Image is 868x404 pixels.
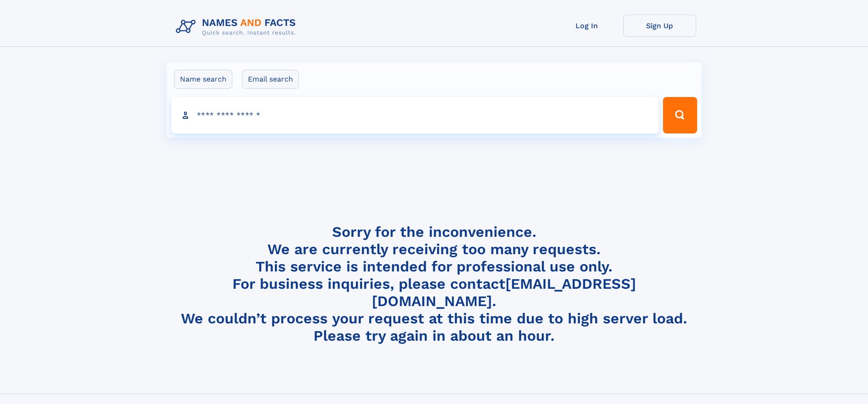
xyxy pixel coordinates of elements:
[174,70,232,89] label: Name search
[550,15,623,37] a: Log In
[372,275,636,310] a: [EMAIL_ADDRESS][DOMAIN_NAME]
[171,97,659,133] input: search input
[172,15,303,39] img: Logo Names and Facts
[623,15,696,37] a: Sign Up
[172,223,696,345] h4: Sorry for the inconvenience. We are currently receiving too many requests. This service is intend...
[242,70,299,89] label: Email search
[663,97,697,133] button: Search Button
